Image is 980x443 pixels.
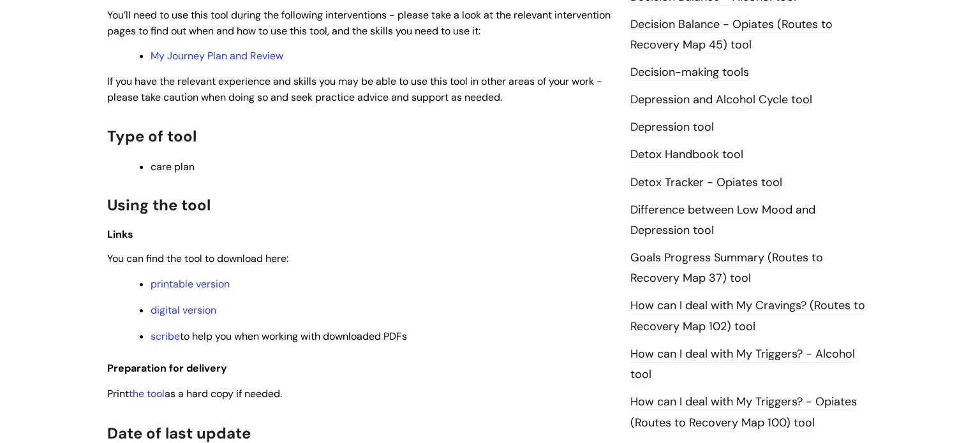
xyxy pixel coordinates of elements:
[107,252,288,265] span: You can find the tool to download here:
[151,303,216,317] a: digital version
[107,387,282,400] span: Print as a hard copy if needed.
[151,160,195,173] span: care plan
[151,330,180,343] a: scribe
[630,147,743,163] a: Detox Handbook tool
[107,75,602,104] span: If you have the relevant experience and skills you may be able to use this tool in other areas of...
[630,175,782,191] a: Detox Tracker - Opiates tool
[107,126,197,146] span: Type of tool
[630,202,815,239] a: Difference between Low Mood and Depression tool
[107,195,211,215] span: Using the tool
[630,298,865,335] a: How can I deal with My Cravings? (Routes to Recovery Map 102) tool
[107,228,133,241] span: Links
[630,119,714,136] a: Depression tool
[151,330,407,343] span: to help you when working with downloaded PDFs
[151,49,283,62] a: My Journey Plan and Review
[107,361,227,375] span: Preparation for delivery
[107,8,611,38] span: You’ll need to use this tool during the following interventions - please take a look at the relev...
[129,387,165,400] a: the tool
[107,423,251,443] span: Date of last update
[151,277,230,291] a: printable version
[630,346,855,383] a: How can I deal with My Triggers? - Alcohol tool
[630,64,749,81] a: Decision-making tools
[630,92,812,108] a: Depression and Alcohol Cycle tool
[630,394,857,431] a: How can I deal with My Triggers? - Opiates (Routes to Recovery Map 100) tool
[630,250,823,287] a: Goals Progress Summary (Routes to Recovery Map 37) tool
[630,17,833,54] a: Decision Balance - Opiates (Routes to Recovery Map 45) tool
